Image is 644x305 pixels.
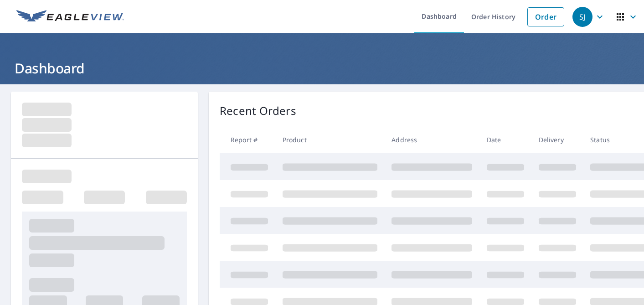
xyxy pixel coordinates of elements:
p: Recent Orders [220,103,296,119]
th: Address [384,126,479,153]
img: EV Logo [16,10,124,24]
h1: Dashboard [11,59,633,78]
th: Product [275,126,385,153]
th: Report # [220,126,275,153]
a: Order [527,7,564,26]
div: SJ [572,7,592,27]
th: Delivery [531,126,583,153]
th: Date [479,126,531,153]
